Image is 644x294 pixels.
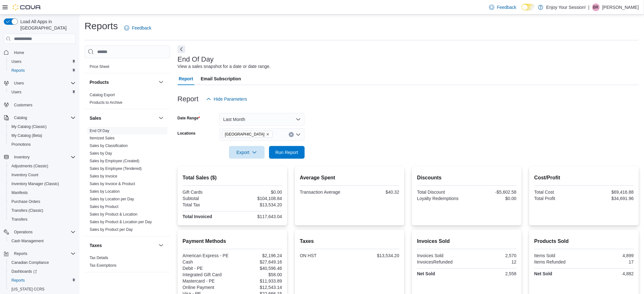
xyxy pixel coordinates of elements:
[1,249,78,258] button: Reports
[522,4,535,10] input: Dark Mode
[9,285,76,293] span: Washington CCRS
[9,198,76,205] span: Purchase Orders
[11,208,43,213] span: Transfers (Classic)
[11,101,76,109] span: Customers
[90,100,122,105] span: Products to Archive
[11,124,47,129] span: My Catalog (Classic)
[9,132,76,139] span: My Catalog (Beta)
[9,162,51,170] a: Adjustments (Classic)
[269,146,305,159] button: Run Report
[9,123,49,130] a: My Catalog (Classic)
[468,259,517,264] div: 12
[90,92,115,97] span: Catalog Export
[183,259,231,264] div: Cash
[183,174,282,182] h2: Total Sales ($)
[9,198,43,205] a: Purchase Orders
[157,114,165,122] button: Sales
[6,140,78,149] button: Promotions
[90,144,128,148] a: Sales by Classification
[9,88,24,96] a: Users
[234,259,282,264] div: $27,649.16
[417,253,466,258] div: Invoices Sold
[90,264,117,268] a: Tax Exemptions
[14,155,30,160] span: Inventory
[9,141,33,148] a: Promotions
[9,189,76,197] span: Manifests
[90,197,134,202] span: Sales by Location per Day
[85,20,118,32] h1: Reports
[534,259,583,264] div: Items Refunded
[9,67,76,74] span: Reports
[132,25,151,31] span: Feedback
[234,196,282,201] div: $104,108.84
[90,197,134,202] a: Sales by Location per Day
[296,132,301,137] button: Open list of options
[9,162,76,170] span: Adjustments (Classic)
[222,131,273,138] span: North York
[534,196,583,201] div: Total Profit
[11,250,30,257] button: Reports
[11,172,38,177] span: Inventory Count
[9,141,76,148] span: Promotions
[90,212,138,217] span: Sales by Product & Location
[90,128,109,133] span: End Of Day
[585,259,634,264] div: 17
[11,228,76,236] span: Operations
[11,59,21,64] span: Users
[351,253,399,258] div: $13,534.20
[85,254,170,272] div: Taxes
[90,167,142,171] a: Sales by Employee (Tendered)
[602,3,639,11] p: [PERSON_NAME]
[90,205,119,209] a: Sales by Product
[9,58,76,65] span: Users
[11,199,40,204] span: Purchase Orders
[300,190,349,195] div: Transaction Average
[11,114,76,122] span: Catalog
[90,100,122,105] a: Products to Archive
[289,132,294,137] button: Clear input
[1,48,78,57] button: Home
[234,190,282,195] div: $0.00
[11,114,30,122] button: Catalog
[468,271,517,276] div: 2,558
[122,22,154,34] a: Feedback
[90,263,117,268] span: Tax Exemptions
[201,72,241,85] span: Email Subscription
[90,136,115,141] a: Itemized Sales
[11,68,25,73] span: Reports
[6,122,78,131] button: My Catalog (Classic)
[85,91,170,109] div: Products
[234,214,282,219] div: $117,643.04
[6,162,78,170] button: Adjustments (Classic)
[90,189,120,194] span: Sales by Location
[6,285,78,294] button: [US_STATE] CCRS
[11,142,31,147] span: Promotions
[534,237,634,245] h2: Products Sold
[220,113,305,126] button: Last Month
[9,132,45,139] a: My Catalog (Beta)
[9,123,76,130] span: My Catalog (Classic)
[275,149,298,156] span: Run Report
[14,115,27,120] span: Catalog
[417,237,517,245] h2: Invoices Sold
[6,215,78,224] button: Transfers
[90,64,109,69] span: Price Sheet
[1,153,78,162] button: Inventory
[300,253,349,258] div: ON HST
[468,253,517,258] div: 2,570
[6,197,78,206] button: Purchase Orders
[90,256,108,261] span: Tax Details
[14,81,24,86] span: Users
[6,267,78,276] a: Dashboards
[234,278,282,284] div: $11,933.89
[9,237,46,245] a: Cash Management
[90,79,156,85] button: Products
[11,79,26,87] button: Users
[178,116,200,121] label: Date Range
[11,48,76,56] span: Home
[183,253,231,258] div: American Express - PE
[11,269,37,274] span: Dashboards
[90,227,133,232] span: Sales by Product per Day
[14,230,33,235] span: Operations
